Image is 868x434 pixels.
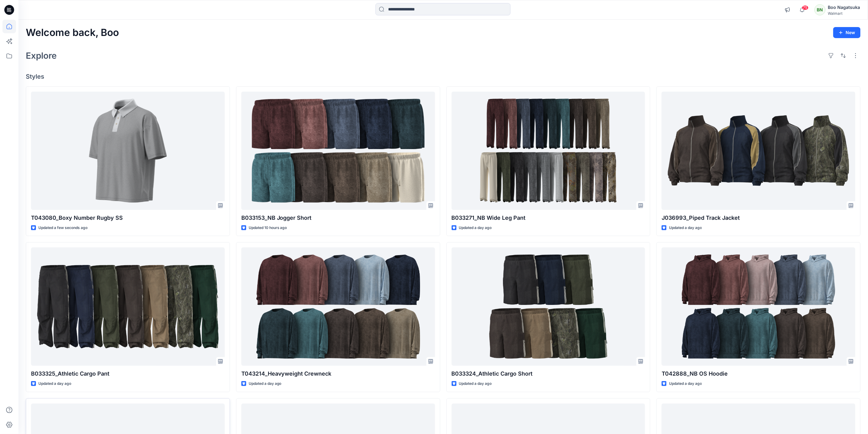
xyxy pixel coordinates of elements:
[249,381,282,387] p: Updated a day ago
[452,247,645,366] a: B033324_Athletic Cargo Short
[26,73,861,80] h4: Styles
[662,214,855,222] p: J036993_Piped Track Jacket
[26,27,119,38] h2: Welcome back, Boo
[31,247,225,366] a: B033325_Athletic Cargo Pant
[459,381,492,387] p: Updated a day ago
[802,5,809,10] span: 75
[459,225,492,231] p: Updated a day ago
[452,369,645,378] p: B033324_Athletic Cargo Short
[31,369,225,378] p: B033325_Athletic Cargo Pant
[669,381,702,387] p: Updated a day ago
[241,92,435,210] a: B033153_NB Jogger Short
[662,92,855,210] a: J036993_Piped Track Jacket
[31,214,225,222] p: T043080_Boxy Number Rugby SS
[452,214,645,222] p: B033271_NB Wide Leg Pant
[833,27,861,38] button: New
[241,214,435,222] p: B033153_NB Jogger Short
[38,381,71,387] p: Updated a day ago
[662,247,855,366] a: T042888_NB OS Hoodie
[669,225,702,231] p: Updated a day ago
[26,51,57,61] h2: Explore
[828,4,860,11] div: Boo Nagatsuka
[38,225,88,231] p: Updated a few seconds ago
[249,225,287,231] p: Updated 10 hours ago
[828,11,860,16] div: Walmart
[815,4,826,15] div: BN
[241,247,435,366] a: T043214_Heavyweight Crewneck
[452,92,645,210] a: B033271_NB Wide Leg Pant
[662,369,855,378] p: T042888_NB OS Hoodie
[31,92,225,210] a: T043080_Boxy Number Rugby SS
[241,369,435,378] p: T043214_Heavyweight Crewneck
